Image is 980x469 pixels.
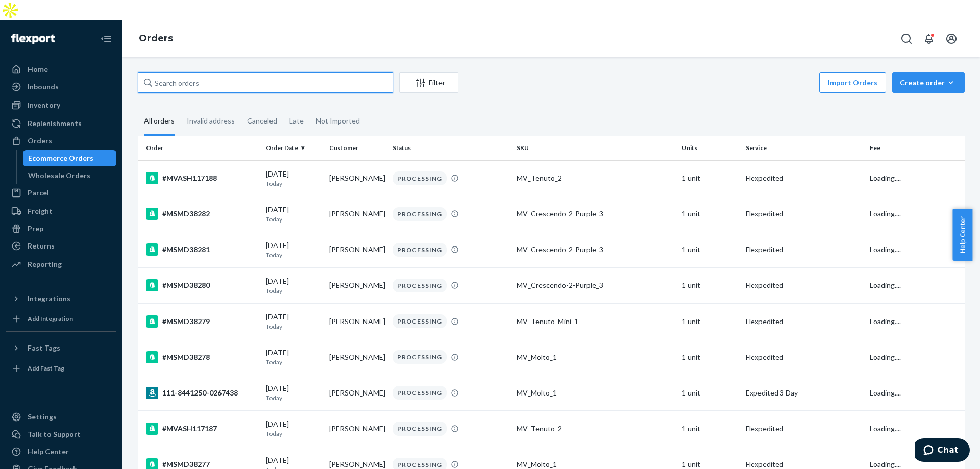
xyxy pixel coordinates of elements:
[399,72,458,93] button: Filter
[325,375,388,411] td: [PERSON_NAME]
[329,143,384,152] div: Customer
[742,136,866,160] th: Service
[28,64,48,75] div: Home
[517,209,674,219] div: MV_Crescendo-2-Purple_3
[6,115,116,132] a: Replenishments
[393,350,447,364] div: PROCESSING
[866,267,965,303] td: Loading....
[262,136,325,160] th: Order Date
[28,314,73,323] div: Add Integration
[316,108,360,134] div: Not Imported
[866,136,965,160] th: Fee
[866,375,965,411] td: Loading....
[28,429,81,439] div: Talk to Support
[28,118,82,129] div: Replenishments
[28,100,60,110] div: Inventory
[400,78,458,88] div: Filter
[187,108,235,134] div: Invalid address
[28,136,52,146] div: Orders
[325,304,388,339] td: [PERSON_NAME]
[6,340,116,356] button: Fast Tags
[96,29,116,49] button: Close Navigation
[6,79,116,95] a: Inbounds
[517,352,674,362] div: MV_Molto_1
[915,438,970,464] iframe: Opens a widget where you can chat to one of our agents
[146,315,258,328] div: #MSMD38279
[678,339,741,375] td: 1 unit
[952,209,972,261] button: Help Center
[393,422,447,435] div: PROCESSING
[678,375,741,411] td: 1 unit
[11,34,55,44] img: Flexport logo
[28,447,69,457] div: Help Center
[866,411,965,447] td: Loading....
[746,316,862,327] p: Flexpedited
[393,207,447,221] div: PROCESSING
[266,286,321,295] p: Today
[6,220,116,237] a: Prep
[289,108,304,134] div: Late
[746,388,862,398] p: Expedited 3 Day
[266,429,321,438] p: Today
[266,251,321,259] p: Today
[28,293,70,304] div: Integrations
[6,61,116,78] a: Home
[6,409,116,425] a: Settings
[23,167,117,184] a: Wholesale Orders
[146,172,258,184] div: #MVASH117188
[28,188,49,198] div: Parcel
[388,136,512,160] th: Status
[678,411,741,447] td: 1 unit
[266,348,321,366] div: [DATE]
[866,232,965,267] td: Loading....
[23,150,117,166] a: Ecommerce Orders
[266,358,321,366] p: Today
[325,339,388,375] td: [PERSON_NAME]
[919,29,939,49] button: Open notifications
[266,205,321,224] div: [DATE]
[6,256,116,273] a: Reporting
[325,232,388,267] td: [PERSON_NAME]
[517,173,674,183] div: MV_Tenuto_2
[892,72,965,93] button: Create order
[325,411,388,447] td: [PERSON_NAME]
[266,276,321,295] div: [DATE]
[900,78,957,88] div: Create order
[517,388,674,398] div: MV_Molto_1
[266,419,321,438] div: [DATE]
[517,244,674,255] div: MV_Crescendo-2-Purple_3
[266,312,321,331] div: [DATE]
[866,304,965,339] td: Loading....
[266,215,321,224] p: Today
[6,360,116,377] a: Add Fast Tag
[139,33,173,44] a: Orders
[678,160,741,196] td: 1 unit
[6,203,116,219] a: Freight
[6,133,116,149] a: Orders
[746,280,862,290] p: Flexpedited
[138,136,262,160] th: Order
[746,173,862,183] p: Flexpedited
[393,314,447,328] div: PROCESSING
[266,179,321,188] p: Today
[28,259,62,269] div: Reporting
[746,352,862,362] p: Flexpedited
[28,241,55,251] div: Returns
[28,206,53,216] div: Freight
[678,136,741,160] th: Units
[866,339,965,375] td: Loading....
[512,136,678,160] th: SKU
[941,29,962,49] button: Open account menu
[146,351,258,363] div: #MSMD38278
[28,170,90,181] div: Wholesale Orders
[819,72,886,93] button: Import Orders
[393,386,447,400] div: PROCESSING
[266,393,321,402] p: Today
[325,267,388,303] td: [PERSON_NAME]
[866,160,965,196] td: Loading....
[6,290,116,307] button: Integrations
[678,304,741,339] td: 1 unit
[28,343,60,353] div: Fast Tags
[28,82,59,92] div: Inbounds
